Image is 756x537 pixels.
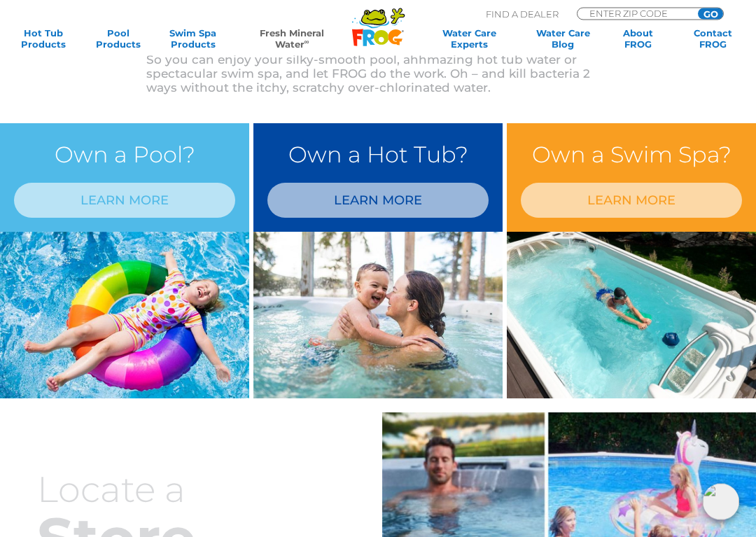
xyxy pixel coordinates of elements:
a: Fresh MineralWater∞ [239,27,345,50]
input: GO [698,8,723,20]
a: AboutFROG [609,27,667,50]
h3: Own a Swim Spa? [521,138,742,172]
input: Zip Code Form [588,8,682,18]
h3: Locate a [14,471,346,510]
a: ContactFROG [684,27,742,50]
a: Swim SpaProducts [164,27,222,50]
a: Water CareBlog [534,27,592,50]
a: LEARN MORE [267,183,489,218]
h3: Own a Hot Tub? [267,138,489,172]
h3: Own a Pool? [14,138,235,172]
a: Water CareExperts [421,27,517,50]
a: PoolProducts [89,27,147,50]
a: Hot TubProducts [14,27,72,50]
p: So you can enjoy your silky-smooth pool, ahhmazing hot tub water or spectacular swim spa, and let... [146,53,609,95]
img: min-water-img-right [253,232,503,399]
img: min-water-image-3 [507,232,756,399]
p: Find A Dealer [486,8,559,20]
a: LEARN MORE [14,183,235,218]
img: openIcon [703,484,739,520]
sup: ∞ [304,38,309,46]
a: LEARN MORE [521,183,742,218]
